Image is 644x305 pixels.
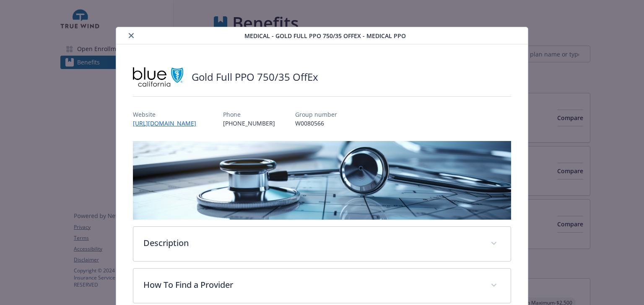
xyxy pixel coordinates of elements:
[133,64,183,90] img: Blue Shield of California
[143,237,480,249] p: Description
[133,227,510,261] div: Description
[244,31,406,40] span: Medical - Gold Full PPO 750/35 OffEx - Medical PPO
[133,110,203,119] p: Website
[192,70,318,84] h2: Gold Full PPO 750/35 OffEx
[295,110,337,119] p: Group number
[223,110,275,119] p: Phone
[133,119,203,127] a: [URL][DOMAIN_NAME]
[133,141,511,220] img: banner
[223,119,275,128] p: [PHONE_NUMBER]
[143,279,480,291] p: How To Find a Provider
[126,31,136,41] button: close
[133,269,510,303] div: How To Find a Provider
[295,119,337,128] p: W0080566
